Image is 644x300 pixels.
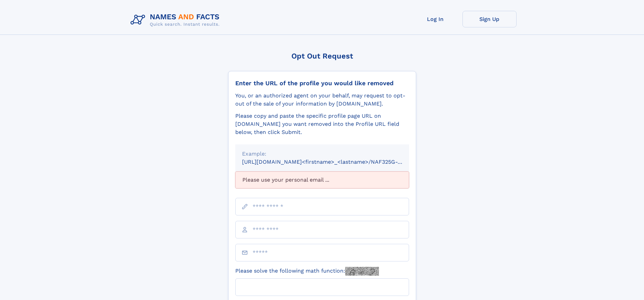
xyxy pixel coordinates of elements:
div: Example: [242,150,402,158]
label: Please solve the following math function: [235,267,379,276]
div: Please copy and paste the specific profile page URL on [DOMAIN_NAME] you want removed into the Pr... [235,112,409,136]
div: You, or an authorized agent on your behalf, may request to opt-out of the sale of your informatio... [235,92,409,108]
img: Logo Names and Facts [128,11,225,29]
div: Please use your personal email ... [235,171,409,188]
a: Log In [408,11,462,27]
div: Enter the URL of the profile you would like removed [235,79,409,87]
div: Opt Out Request [228,52,416,60]
small: [URL][DOMAIN_NAME]<firstname>_<lastname>/NAF325G-xxxxxxxx [242,159,422,165]
a: Sign Up [462,11,517,27]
